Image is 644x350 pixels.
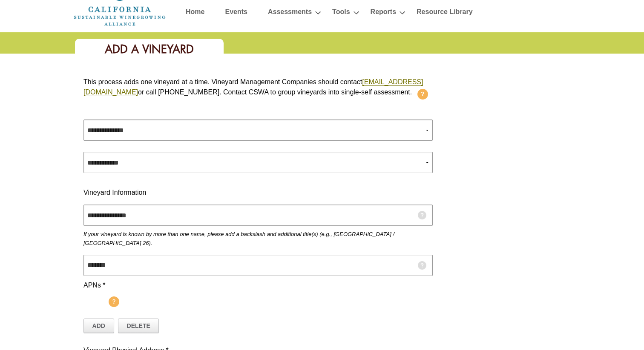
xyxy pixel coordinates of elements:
span: Add a Vineyard [105,42,194,57]
a: Assessments [268,6,312,21]
a: Reports [371,6,396,21]
span: Vineyard Information [83,189,146,196]
a: Add [83,319,114,333]
a: Home [186,6,204,21]
a: Tools [332,6,350,21]
p: If your vineyard is known by more than one name, please add a backslash and additional title(s) (... [83,230,433,248]
a: Events [225,6,247,21]
a: Delete [118,319,159,333]
span: APNs * [83,282,106,289]
span: This process adds one vineyard at a time. Vineyard Management Companies should contact or call [P... [83,78,423,96]
a: Resource Library [417,6,473,21]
